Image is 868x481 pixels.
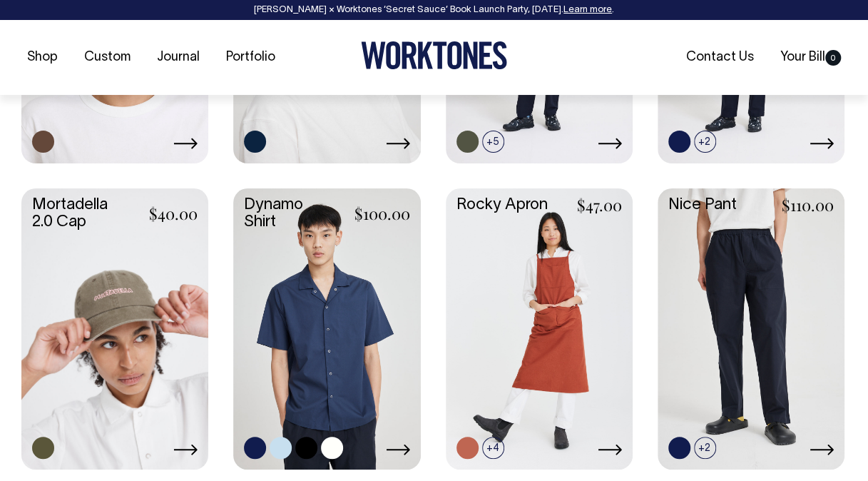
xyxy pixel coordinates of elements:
span: +2 [694,437,716,459]
div: [PERSON_NAME] × Worktones ‘Secret Sauce’ Book Launch Party, [DATE]. . [14,5,854,15]
a: Learn more [563,6,612,14]
a: Shop [21,46,63,69]
a: Custom [78,46,136,69]
span: +4 [482,437,504,459]
span: 0 [825,50,841,66]
a: Portfolio [220,46,281,69]
a: Your Bill0 [775,46,847,69]
a: Contact Us [680,46,760,69]
span: +5 [482,131,504,153]
a: Journal [151,46,205,69]
span: +2 [694,131,716,153]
